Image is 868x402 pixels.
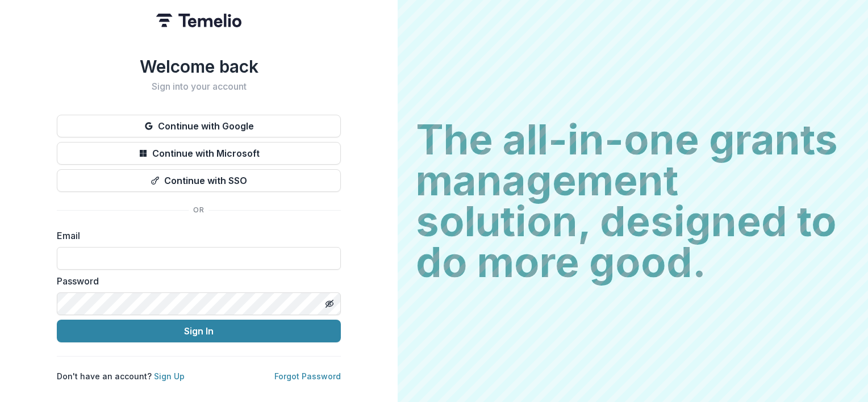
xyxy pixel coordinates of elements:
button: Continue with SSO [57,169,341,192]
a: Sign Up [154,371,185,381]
h2: Sign into your account [57,81,341,92]
button: Sign In [57,320,341,342]
label: Email [57,229,334,242]
button: Continue with Google [57,115,341,137]
button: Continue with Microsoft [57,142,341,165]
p: Don't have an account? [57,370,185,382]
h1: Welcome back [57,56,341,77]
a: Forgot Password [274,371,341,381]
img: Temelio [156,14,241,27]
button: Toggle password visibility [320,295,339,313]
label: Password [57,274,334,288]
